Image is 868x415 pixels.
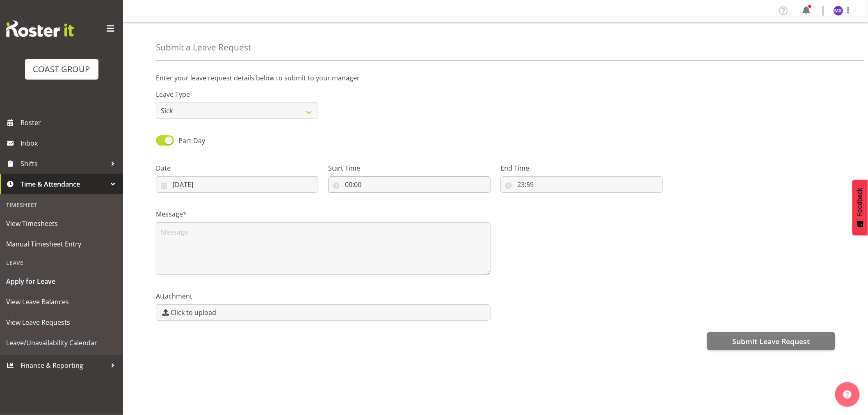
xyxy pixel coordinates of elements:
span: Shifts [21,157,107,170]
label: Start Time [328,163,491,173]
label: Date [156,163,318,173]
a: Leave/Unavailability Calendar [2,333,121,353]
span: Apply for Leave [6,275,117,287]
span: Click to upload [171,308,216,317]
label: End Time [500,163,663,173]
label: Message* [156,209,491,219]
button: Submit Leave Request [707,332,835,350]
div: Timesheet [2,196,121,213]
span: View Timesheets [6,217,117,230]
span: View Leave Requests [6,316,117,328]
span: Manual Timesheet Entry [6,238,117,250]
label: Attachment [156,291,491,301]
a: View Timesheets [2,213,121,234]
div: COAST GROUP [33,63,90,75]
img: Rosterit website logo [6,21,74,37]
img: michelle-xiang8229.jpg [834,6,843,16]
div: Leave [2,254,121,271]
a: Apply for Leave [2,271,121,292]
span: Inbox [21,137,119,149]
a: View Leave Requests [2,312,121,333]
label: Leave Type [156,89,318,99]
img: help-xxl-2.png [843,390,852,399]
span: Roster [21,116,119,129]
span: Finance & Reporting [21,359,107,372]
span: Time & Attendance [21,178,107,190]
span: Leave/Unavailability Calendar [6,337,117,349]
button: Feedback - Show survey [852,180,868,235]
span: Submit Leave Request [732,336,810,347]
input: Click to select... [156,176,318,193]
a: Manual Timesheet Entry [2,234,121,254]
input: Click to select... [500,176,663,193]
span: Part Day [178,136,205,145]
span: View Leave Balances [6,296,117,308]
input: Click to select... [328,176,491,193]
h4: Submit a Leave Request [156,43,251,52]
a: View Leave Balances [2,292,121,312]
span: Feedback [857,188,864,217]
p: Enter your leave request details below to submit to your manager [156,73,835,83]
